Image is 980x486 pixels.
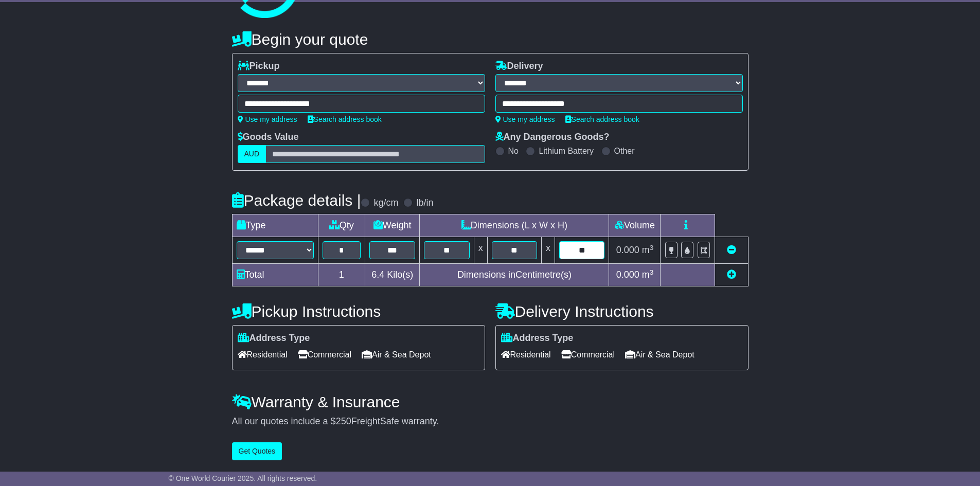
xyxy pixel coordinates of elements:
label: AUD [238,145,266,163]
label: Pickup [238,61,280,72]
td: Weight [365,214,420,237]
td: Volume [609,214,661,237]
span: m [642,245,654,255]
td: Total [232,264,318,286]
td: x [542,237,555,264]
label: Address Type [501,333,574,344]
label: Any Dangerous Goods? [495,132,610,143]
h4: Delivery Instructions [495,303,749,320]
h4: Package details | [232,192,361,209]
td: Kilo(s) [365,264,420,286]
a: Use my address [495,115,555,123]
span: Air & Sea Depot [362,347,431,363]
a: Add new item [727,269,736,280]
span: 6.4 [371,269,384,280]
label: Delivery [495,61,543,72]
td: Dimensions (L x W x H) [420,214,609,237]
h4: Warranty & Insurance [232,393,749,410]
span: Residential [501,347,551,363]
td: Dimensions in Centimetre(s) [420,264,609,286]
span: Air & Sea Depot [625,347,694,363]
td: 1 [318,264,365,286]
span: m [642,269,654,280]
label: Goods Value [238,132,299,143]
td: Type [232,214,318,237]
td: Qty [318,214,365,237]
a: Use my address [238,115,297,123]
span: 0.000 [616,245,639,255]
label: No [508,146,519,156]
label: lb/in [416,197,433,209]
span: © One World Courier 2025. All rights reserved. [169,474,317,482]
span: Commercial [298,347,351,363]
span: 250 [336,416,351,426]
button: Get Quotes [232,442,282,460]
label: Lithium Battery [539,146,594,156]
a: Remove this item [727,245,736,255]
td: x [474,237,487,264]
h4: Pickup Instructions [232,303,485,320]
h4: Begin your quote [232,31,749,48]
span: 0.000 [616,269,639,280]
label: Other [614,146,635,156]
a: Search address book [565,115,639,123]
sup: 3 [650,244,654,251]
span: Commercial [561,347,615,363]
label: kg/cm [373,197,398,209]
a: Search address book [308,115,382,123]
div: All our quotes include a $ FreightSafe warranty. [232,416,749,427]
sup: 3 [650,268,654,276]
span: Residential [238,347,288,363]
label: Address Type [238,333,310,344]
